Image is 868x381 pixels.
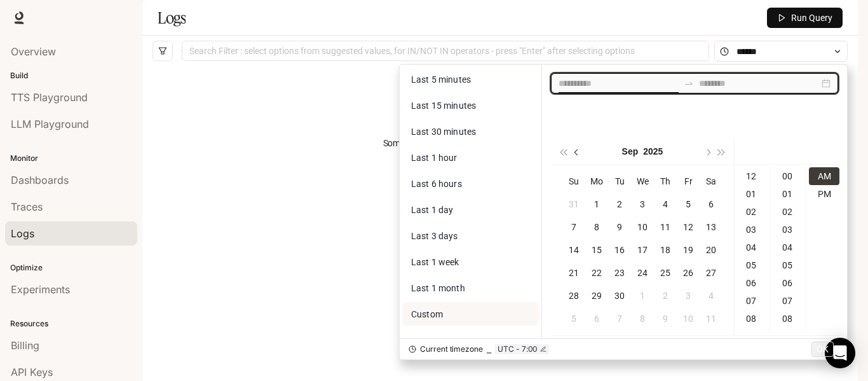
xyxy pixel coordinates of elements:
[654,261,677,284] td: 2025-09-25
[153,41,173,61] button: filter
[495,344,549,354] button: UTC - 7:00
[585,193,608,216] td: 2025-09-01
[658,311,673,326] div: 9
[773,274,804,292] div: 06
[681,219,696,235] div: 12
[737,203,768,221] div: 02
[767,8,843,28] button: Run Query
[589,311,604,326] div: 6
[631,193,654,216] td: 2025-09-03
[612,219,627,235] div: 9
[631,307,654,330] td: 2025-10-08
[737,274,768,292] div: 06
[402,146,539,169] button: Last 1 hour
[402,198,539,221] button: Last 1 day
[608,261,631,284] td: 2025-09-23
[383,136,618,150] span: Something went wrong. Please try again or contact support.
[677,239,700,261] td: 2025-09-19
[654,284,677,307] td: 2025-10-02
[608,284,631,307] td: 2025-09-30
[658,197,673,212] div: 4
[612,242,627,258] div: 16
[566,197,581,212] div: 31
[608,239,631,261] td: 2025-09-16
[703,197,719,212] div: 6
[635,265,650,281] div: 24
[681,242,696,258] div: 19
[562,216,585,239] td: 2025-09-07
[703,311,719,326] div: 11
[658,265,673,281] div: 25
[684,78,694,88] span: to
[677,261,700,284] td: 2025-09-26
[562,261,585,284] td: 2025-09-21
[700,284,722,307] td: 2025-10-04
[402,67,539,91] button: Last 5 minutes
[773,328,804,345] div: 09
[658,242,673,258] div: 18
[585,284,608,307] td: 2025-09-29
[703,219,719,235] div: 13
[402,172,539,195] button: Last 6 hours
[635,311,650,326] div: 8
[737,185,768,203] div: 01
[737,167,768,185] div: 12
[635,219,650,235] div: 10
[809,185,839,203] div: PM
[809,167,839,185] div: AM
[612,288,627,303] div: 30
[658,288,673,303] div: 2
[681,311,696,326] div: 10
[631,284,654,307] td: 2025-10-01
[622,139,639,164] button: Sep
[589,288,604,303] div: 29
[411,231,458,241] span: Last 3 days
[773,256,804,274] div: 05
[773,292,804,310] div: 07
[703,265,719,281] div: 27
[562,307,585,330] td: 2025-10-05
[411,257,459,267] span: Last 1 week
[402,276,539,300] button: Last 1 month
[411,283,465,293] span: Last 1 month
[700,307,722,330] td: 2025-10-11
[643,139,663,164] button: 2025
[631,261,654,284] td: 2025-09-24
[608,170,631,193] th: Tu
[566,311,581,326] div: 5
[700,170,722,193] th: Sa
[700,193,722,216] td: 2025-09-06
[562,170,585,193] th: Su
[811,342,834,357] button: OK
[411,127,476,137] span: Last 30 minutes
[402,94,539,117] button: Last 15 minutes
[411,74,471,85] span: Last 5 minutes
[700,239,722,261] td: 2025-09-20
[589,219,604,235] div: 8
[773,167,804,185] div: 00
[562,239,585,261] td: 2025-09-14
[773,203,804,221] div: 02
[589,265,604,281] div: 22
[654,170,677,193] th: Th
[635,288,650,303] div: 1
[498,344,538,354] span: UTC - 7:00
[612,311,627,326] div: 7
[773,239,804,256] div: 04
[402,250,539,274] button: Last 1 week
[585,170,608,193] th: Mo
[608,307,631,330] td: 2025-10-07
[654,193,677,216] td: 2025-09-04
[411,205,453,215] span: Last 1 day
[562,193,585,216] td: 2025-08-31
[158,5,186,31] h1: Logs
[773,310,804,328] div: 08
[402,224,539,247] button: Last 3 days
[773,221,804,239] div: 03
[608,216,631,239] td: 2025-09-09
[677,284,700,307] td: 2025-10-03
[773,185,804,203] div: 01
[631,216,654,239] td: 2025-09-10
[658,219,673,235] div: 11
[420,344,483,354] span: Current timezone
